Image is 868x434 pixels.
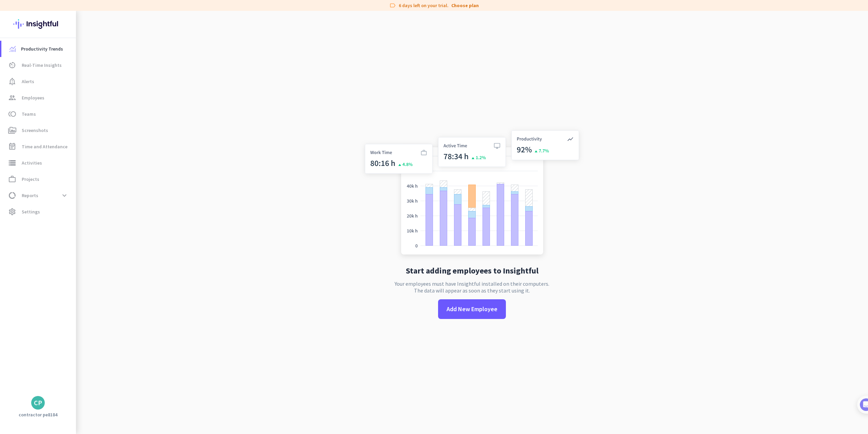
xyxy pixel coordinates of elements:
[22,94,44,102] span: Employees
[438,299,506,319] button: Add New Employee
[22,208,40,216] span: Settings
[22,191,38,200] span: Reports
[451,2,479,9] a: Choose plan
[1,41,76,57] a: menu-itemProductivity Trends
[1,204,76,220] a: settingsSettings
[8,208,16,216] i: settings
[395,280,549,294] p: Your employees must have Insightful installed on their computers. The data will appear as soon as...
[8,61,16,69] i: av_timer
[8,191,16,200] i: data_usage
[22,143,67,151] span: Time and Attendance
[22,61,62,69] span: Real-Time Insights
[21,45,63,53] span: Productivity Trends
[1,57,76,73] a: av_timerReal-Time Insights
[13,11,63,37] img: Insightful logo
[360,126,584,261] img: no-search-results
[22,77,34,86] span: Alerts
[22,159,42,167] span: Activities
[9,46,16,52] img: menu-item
[389,2,396,9] i: label
[22,110,36,118] span: Teams
[1,90,76,106] a: groupEmployees
[8,77,16,86] i: notification_important
[1,73,76,90] a: notification_importantAlerts
[8,94,16,102] i: group
[58,189,71,202] button: expand_more
[34,399,42,406] div: CP
[1,187,76,204] a: data_usageReportsexpand_more
[1,122,76,138] a: perm_mediaScreenshots
[8,110,16,118] i: toll
[8,126,16,134] i: perm_media
[1,171,76,187] a: work_outlineProjects
[1,155,76,171] a: storageActivities
[1,106,76,122] a: tollTeams
[406,267,538,275] h2: Start adding employees to Insightful
[1,138,76,155] a: event_noteTime and Attendance
[8,143,16,151] i: event_note
[22,175,39,183] span: Projects
[8,175,16,183] i: work_outline
[447,305,497,314] span: Add New Employee
[8,159,16,167] i: storage
[22,126,48,134] span: Screenshots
